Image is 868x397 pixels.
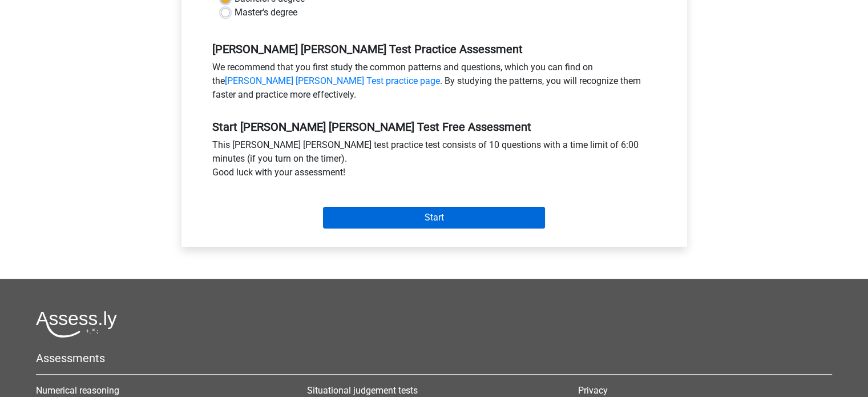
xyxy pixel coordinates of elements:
[235,6,297,19] label: Master's degree
[212,42,656,56] h5: [PERSON_NAME] [PERSON_NAME] Test Practice Assessment
[36,351,832,365] h5: Assessments
[578,385,608,396] a: Privacy
[204,138,665,184] div: This [PERSON_NAME] [PERSON_NAME] test practice test consists of 10 questions with a time limit of...
[204,61,665,106] div: We recommend that you first study the common patterns and questions, which you can find on the . ...
[307,385,418,396] a: Situational judgement tests
[212,120,656,134] h5: Start [PERSON_NAME] [PERSON_NAME] Test Free Assessment
[36,311,117,338] img: Assessly logo
[36,385,119,396] a: Numerical reasoning
[225,75,440,86] a: [PERSON_NAME] [PERSON_NAME] Test practice page
[323,207,545,228] input: Start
